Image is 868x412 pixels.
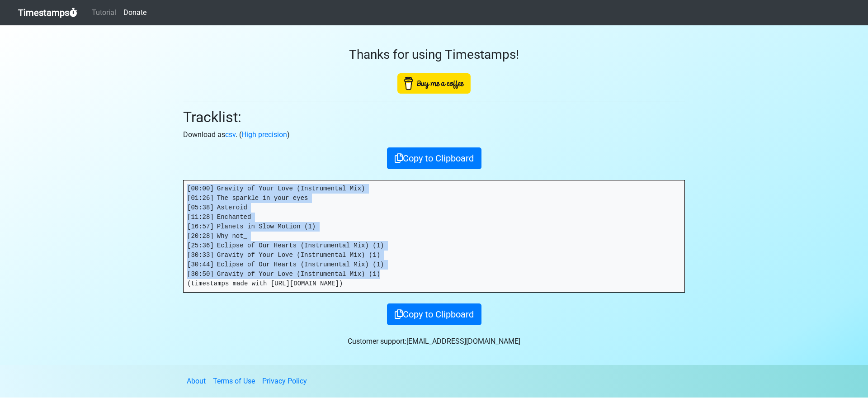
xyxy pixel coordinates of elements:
[183,129,685,140] p: Download as . ( )
[184,180,684,292] pre: [00:00] Gravity of Your Love (Instrumental Mix) [01:26] The sparkle in your eyes [05:38] Asteroid...
[397,73,471,94] img: Buy Me A Coffee
[241,130,287,139] a: High precision
[183,109,685,126] h2: Tracklist:
[183,47,685,62] h3: Thanks for using Timestamps!
[18,4,77,22] a: Timestamps
[387,147,481,169] button: Copy to Clipboard
[213,377,255,385] a: Terms of Use
[88,4,120,22] a: Tutorial
[262,377,307,385] a: Privacy Policy
[120,4,150,22] a: Donate
[387,303,481,325] button: Copy to Clipboard
[225,130,236,139] a: csv
[187,377,206,385] a: About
